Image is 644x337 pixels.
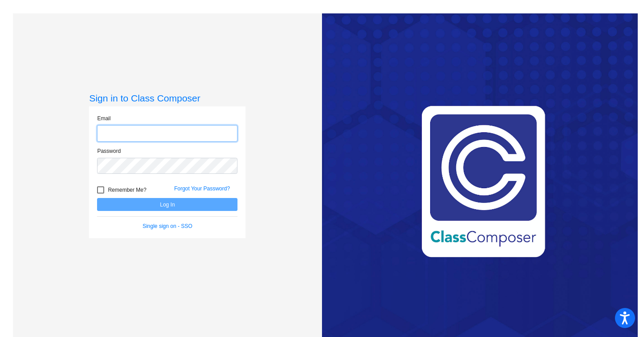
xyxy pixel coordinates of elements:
button: Log In [97,198,237,211]
label: Email [97,114,110,122]
h3: Sign in to Class Composer [89,93,246,104]
a: Forgot Your Password? [174,185,230,192]
span: Remember Me? [108,185,146,195]
a: Single sign on - SSO [143,223,192,229]
label: Password [97,147,121,155]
